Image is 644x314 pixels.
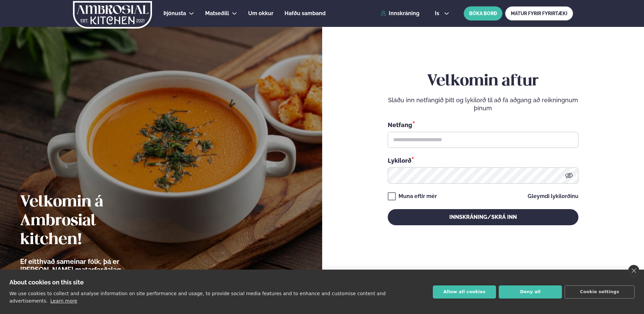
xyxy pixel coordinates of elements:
h2: Velkomin á Ambrosial kitchen! [20,193,160,249]
img: logo [72,1,153,29]
h2: Velkomin aftur [388,72,578,91]
a: Þjónusta [163,9,186,17]
a: Learn more [50,298,77,304]
a: Hafðu samband [285,9,326,17]
button: Innskráning/Skrá inn [388,209,578,225]
p: Ef eitthvað sameinar fólk, þá er [PERSON_NAME] matarferðalag. [20,258,160,274]
button: Deny all [499,285,562,299]
div: Lykilorð [388,156,578,165]
p: We use cookies to collect and analyse information on site performance and usage, to provide socia... [9,291,386,304]
button: is [429,11,455,16]
a: close [628,265,639,276]
span: Matseðill [205,10,229,16]
div: Netfang [388,120,578,129]
button: Cookie settings [565,285,635,299]
a: Gleymdi lykilorðinu [528,194,578,199]
strong: About cookies on this site [9,279,84,286]
span: Þjónusta [163,10,186,16]
p: Sláðu inn netfangið þitt og lykilorð til að fá aðgang að reikningnum þínum [388,96,578,112]
button: Allow all cookies [433,285,496,299]
a: MATUR FYRIR FYRIRTÆKI [505,6,573,21]
a: Um okkur [248,9,273,17]
span: Hafðu samband [285,10,326,16]
a: Matseðill [205,9,229,17]
a: Innskráning [381,10,419,16]
span: is [435,11,441,16]
span: Um okkur [248,10,273,16]
button: BÓKA BORÐ [464,6,502,21]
